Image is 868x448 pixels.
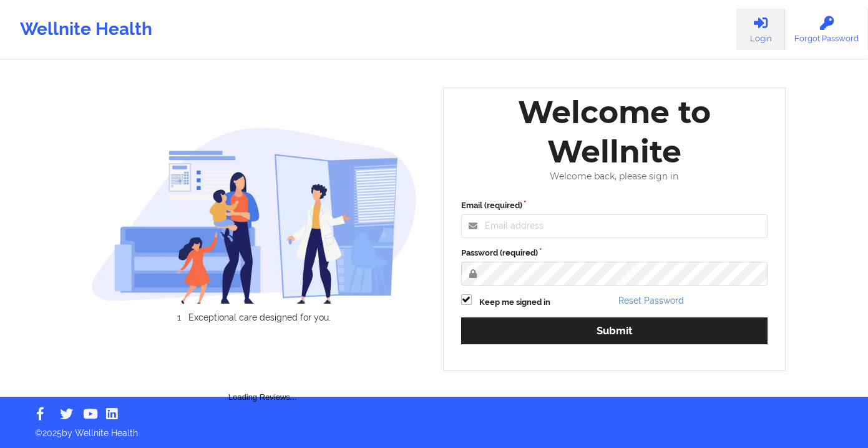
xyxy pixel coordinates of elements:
[91,344,434,404] div: Loading Reviews...
[26,418,842,439] p: © 2025 by Wellnite Health
[618,296,684,306] a: Reset Password
[736,9,785,50] a: Login
[91,127,417,304] img: wellnite-auth-hero_200.c722682e.png
[461,247,768,259] label: Password (required)
[461,199,768,212] label: Email (required)
[452,171,777,182] div: Welcome back, please sign in
[461,214,768,238] input: Email address
[102,312,417,322] li: Exceptional care designed for you.
[785,9,868,50] a: Forgot Password
[461,317,768,344] button: Submit
[452,92,777,171] div: Welcome to Wellnite
[479,296,550,309] label: Keep me signed in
